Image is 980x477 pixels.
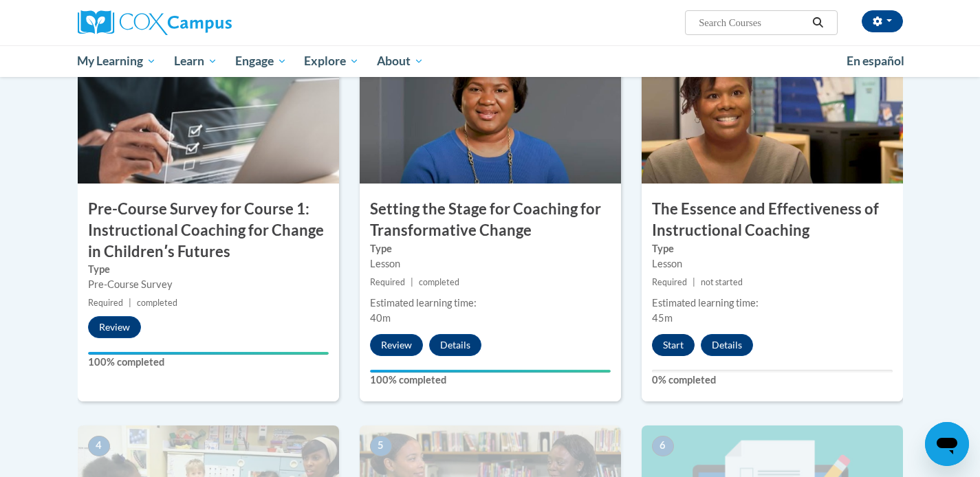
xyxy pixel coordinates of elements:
label: 100% completed [88,355,329,370]
div: Your progress [88,352,329,355]
span: 5 [370,436,392,456]
span: About [377,53,424,69]
input: Search Courses [697,14,807,31]
a: Explore [295,45,368,77]
div: Lesson [370,256,611,271]
span: 4 [88,436,110,456]
span: My Learning [77,53,156,69]
a: Engage [226,45,296,77]
span: | [693,277,695,287]
span: 40m [370,312,391,324]
button: Review [88,316,141,338]
img: Course Image [78,46,339,184]
div: Pre-Course Survey [88,277,329,292]
label: Type [370,241,611,256]
span: Required [652,277,687,287]
button: Start [652,334,695,356]
button: Search [807,14,828,31]
h3: Setting the Stage for Coaching for Transformative Change [360,199,621,241]
span: completed [419,277,459,287]
button: Details [429,334,481,356]
button: Details [701,334,753,356]
button: Account Settings [862,10,903,32]
span: Required [370,277,405,287]
a: My Learning [69,45,166,77]
span: completed [137,298,177,308]
span: Explore [304,53,359,69]
label: 0% completed [652,373,893,388]
span: 6 [652,436,674,456]
span: Engage [235,53,287,69]
a: About [368,45,433,77]
iframe: Button to launch messaging window [925,422,969,466]
div: Estimated learning time: [370,296,611,311]
label: Type [88,262,329,277]
img: Course Image [360,46,621,184]
span: | [129,298,131,308]
img: Course Image [642,46,903,184]
label: Type [652,241,893,256]
label: 100% completed [370,373,611,388]
div: Your progress [370,370,611,373]
h3: Pre-Course Survey for Course 1: Instructional Coaching for Change in Childrenʹs Futures [78,199,339,262]
span: En español [847,54,904,68]
div: Lesson [652,256,893,271]
button: Review [370,334,423,356]
h3: The Essence and Effectiveness of Instructional Coaching [642,199,903,241]
img: Cox Campus [78,10,232,35]
a: Learn [165,45,226,77]
span: Learn [174,53,217,69]
a: En español [838,47,913,76]
span: 45m [652,312,673,324]
a: Cox Campus [78,10,339,35]
span: not started [701,277,743,287]
span: | [411,277,413,287]
div: Estimated learning time: [652,296,893,311]
div: Main menu [57,45,924,77]
span: Required [88,298,123,308]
